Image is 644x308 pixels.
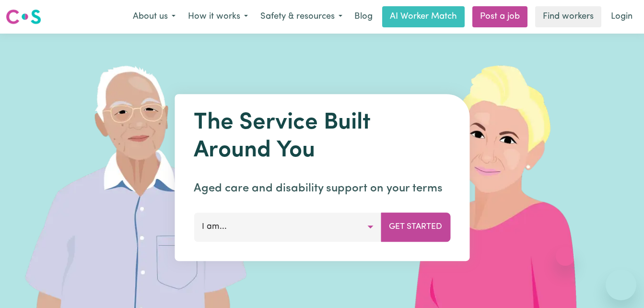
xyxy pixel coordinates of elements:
a: Careseekers logo [6,6,41,28]
a: Blog [349,6,378,27]
button: Get Started [381,213,450,241]
a: Login [605,6,638,27]
p: Aged care and disability support on your terms [194,180,450,197]
h1: The Service Built Around You [194,109,450,165]
iframe: Button to launch messaging window [606,270,636,300]
img: Careseekers logo [6,8,41,25]
a: Find workers [535,6,601,27]
button: How it works [182,7,254,27]
button: I am... [194,213,381,241]
a: AI Worker Match [382,6,465,27]
button: About us [127,7,182,27]
button: Safety & resources [254,7,349,27]
a: Post a job [472,6,527,27]
iframe: Close message [556,247,575,266]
